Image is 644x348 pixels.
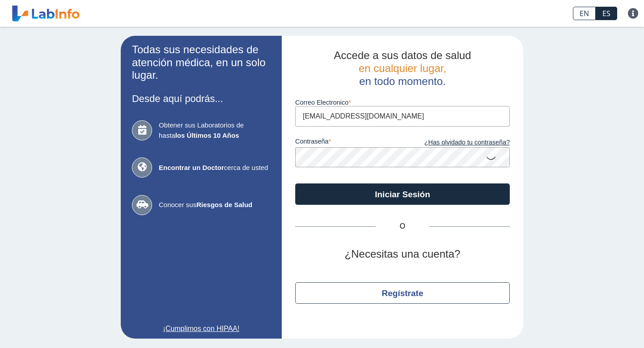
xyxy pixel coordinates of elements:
[295,99,510,106] label: Correo Electronico
[334,49,471,61] span: Accede a sus datos de salud
[295,282,510,304] button: Regístrate
[175,132,239,139] b: los Últimos 10 Años
[159,120,271,140] span: Obtener sus Laboratorios de hasta
[132,43,271,82] h2: Todas sus necesidades de atención médica, en un solo lugar.
[376,221,429,232] span: O
[159,200,271,210] span: Conocer sus
[359,75,445,87] span: en todo momento.
[132,93,271,104] h3: Desde aquí podrás...
[196,201,252,208] b: Riesgos de Salud
[159,163,271,173] span: cerca de usted
[596,7,617,20] a: ES
[159,164,224,171] b: Encontrar un Doctor
[573,7,596,20] a: EN
[295,183,510,205] button: Iniciar Sesión
[359,62,446,74] span: en cualquier lugar,
[295,138,402,148] label: contraseña
[295,248,510,261] h2: ¿Necesitas una cuenta?
[402,138,510,148] a: ¿Has olvidado tu contraseña?
[132,323,271,334] a: ¡Cumplimos con HIPAA!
